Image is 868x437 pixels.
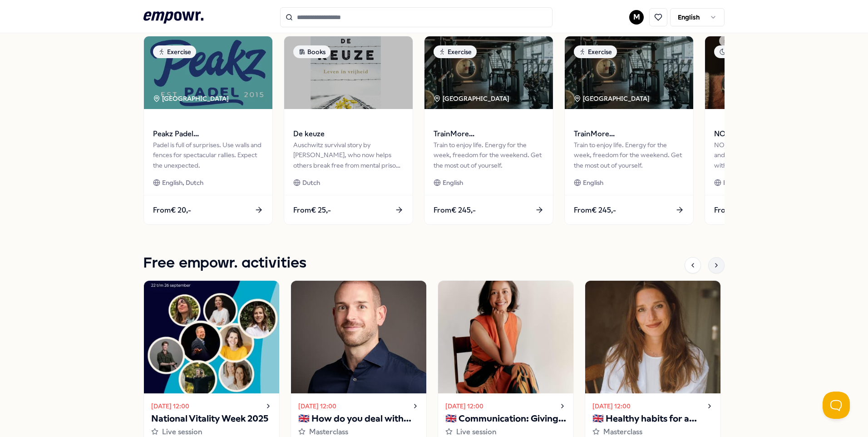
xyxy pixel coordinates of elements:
[434,94,511,104] div: [GEOGRAPHIC_DATA]
[143,36,273,225] a: package imageExercise[GEOGRAPHIC_DATA] Peakz Padel [GEOGRAPHIC_DATA]Padel is full of surprises. U...
[574,45,617,58] div: Exercise
[445,401,483,411] time: [DATE] 12:00
[162,178,203,188] span: English, Dutch
[443,178,463,188] span: English
[714,204,756,216] span: From € 330,-
[705,36,834,225] a: package imageSleepNOWATCH: SmartwatchNOWATCH measures stress, sleep, and heart rate to improve yo...
[714,45,750,58] div: Sleep
[629,10,644,25] button: M
[293,45,330,58] div: Books
[434,140,544,170] div: Train to enjoy life. Energy for the week, freedom for the weekend. Get the most out of yourself.
[424,36,553,225] a: package imageExercise[GEOGRAPHIC_DATA] TrainMore [GEOGRAPHIC_DATA]: Open GymTrain to enjoy life. ...
[823,392,850,419] iframe: Help Scout Beacon - Open
[153,140,263,170] div: Padel is full of surprises. Use walls and fences for spectacular rallies. Expect the unexpected.
[565,36,693,109] img: package image
[153,204,191,216] span: From € 20,-
[302,178,320,188] span: Dutch
[153,94,230,104] div: [GEOGRAPHIC_DATA]
[151,412,272,426] p: National Vitality Week 2025
[714,140,824,170] div: NOWATCH measures stress, sleep, and heart rate to improve your health with research-grade data.
[592,412,713,426] p: 🇬🇧 Healthy habits for a stress-free start to the year
[592,401,631,411] time: [DATE] 12:00
[280,7,552,27] input: Search for products, categories or subcategories
[143,252,306,275] h1: Free empowr. activities
[153,128,263,140] span: Peakz Padel [GEOGRAPHIC_DATA]
[434,45,477,58] div: Exercise
[574,94,651,104] div: [GEOGRAPHIC_DATA]
[291,281,426,393] img: activity image
[723,178,764,188] span: English, Dutch
[574,140,684,170] div: Train to enjoy life. Energy for the week, freedom for the weekend. Get the most out of yourself.
[714,128,824,140] span: NOWATCH: Smartwatch
[151,401,189,411] time: [DATE] 12:00
[284,36,413,225] a: package imageBooksDe keuzeAuschwitz survival story by [PERSON_NAME], who now helps others break f...
[585,281,720,393] img: activity image
[144,36,272,109] img: package image
[293,140,404,170] div: Auschwitz survival story by [PERSON_NAME], who now helps others break free from mental prisons as...
[144,281,279,393] img: activity image
[434,204,476,216] span: From € 245,-
[434,128,544,140] span: TrainMore [GEOGRAPHIC_DATA]: Open Gym
[153,45,196,58] div: Exercise
[424,36,553,109] img: package image
[293,128,404,140] span: De keuze
[298,412,419,426] p: 🇬🇧 How do you deal with your inner critic?
[445,412,566,426] p: 🇬🇧 Communication: Giving and receiving feedback
[298,401,336,411] time: [DATE] 12:00
[574,128,684,140] span: TrainMore [GEOGRAPHIC_DATA]: Open Gym
[564,36,694,225] a: package imageExercise[GEOGRAPHIC_DATA] TrainMore [GEOGRAPHIC_DATA]: Open GymTrain to enjoy life. ...
[583,178,603,188] span: English
[293,204,331,216] span: From € 25,-
[705,36,833,109] img: package image
[574,204,616,216] span: From € 245,-
[284,36,413,109] img: package image
[438,281,573,393] img: activity image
